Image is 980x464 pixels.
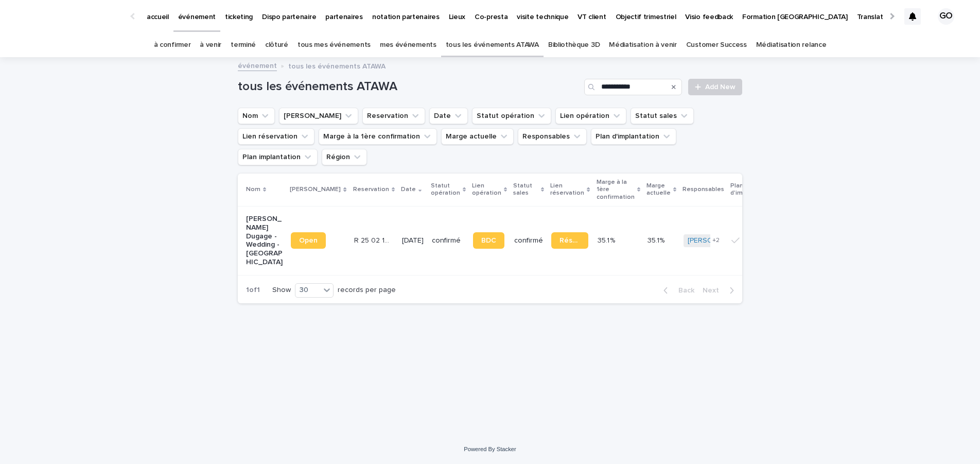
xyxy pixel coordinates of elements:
p: Statut opération [431,180,460,199]
img: Ls34BcGeRexTGTNfXpUC [21,6,120,27]
button: Plan d'implantation [591,128,676,145]
button: Lien réservation [238,128,314,145]
button: Statut opération [472,108,551,124]
p: Lien réservation [550,180,584,199]
input: Search [584,79,682,95]
p: Lien opération [472,180,501,199]
a: Customer Success [686,33,747,57]
a: Réservation [551,232,588,249]
p: Responsables [682,184,724,195]
p: [PERSON_NAME] Dugage - Wedding - [GEOGRAPHIC_DATA] [246,215,283,267]
p: [DATE] [402,236,424,245]
span: Back [672,287,694,294]
span: Réservation [559,237,580,244]
p: 35.1 % [598,234,617,245]
a: événement [238,59,277,71]
div: GO [938,8,954,25]
a: terminé [231,33,256,57]
button: Lien Stacker [279,108,358,124]
p: Statut sales [513,180,538,199]
span: Open [299,237,318,244]
button: Marge actuelle [441,128,514,145]
span: BDC [481,237,496,244]
div: 30 [295,285,320,296]
button: Lien opération [555,108,626,124]
a: mes événements [380,33,436,57]
tr: [PERSON_NAME] Dugage - Wedding - [GEOGRAPHIC_DATA]OpenR 25 02 1067R 25 02 1067 [DATE]confirméBDCc... [238,206,889,275]
p: confirmé [432,236,465,245]
p: Reservation [353,184,389,195]
button: Nom [238,108,275,124]
a: tous mes événements [297,33,371,57]
p: Plan d'implantation [730,180,773,199]
a: BDC [473,232,504,249]
a: Open [291,232,326,249]
button: Back [655,286,698,295]
p: tous les événements ATAWA [288,60,386,71]
a: clôturé [265,33,288,57]
button: Responsables [518,128,587,145]
a: Médiatisation relance [756,33,827,57]
a: à confirmer [154,33,191,57]
p: [PERSON_NAME] [290,184,341,195]
p: 1 of 1 [238,278,268,303]
a: tous les événements ATAWA [446,33,539,57]
button: Marge à la 1ère confirmation [319,128,437,145]
a: Médiatisation à venir [609,33,677,57]
p: Nom [246,184,260,195]
a: Add New [688,79,742,95]
a: à venir [200,33,221,57]
span: Add New [705,83,736,91]
button: Date [429,108,468,124]
p: records per page [338,286,396,295]
span: + 2 [712,237,720,244]
button: Région [322,149,367,165]
button: Statut sales [631,108,694,124]
button: Next [698,286,742,295]
button: Reservation [362,108,425,124]
p: 35.1% [647,234,667,245]
p: R 25 02 1067 [354,234,393,245]
a: Powered By Stacker [464,446,516,452]
p: confirmé [514,236,543,245]
button: Plan implantation [238,149,318,165]
a: Bibliothèque 3D [548,33,600,57]
p: Show [272,286,291,295]
p: Marge actuelle [646,180,671,199]
h1: tous les événements ATAWA [238,79,580,94]
p: Date [401,184,416,195]
a: [PERSON_NAME] [688,236,744,245]
span: Next [703,287,725,294]
p: Marge à la 1ère confirmation [597,177,635,203]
